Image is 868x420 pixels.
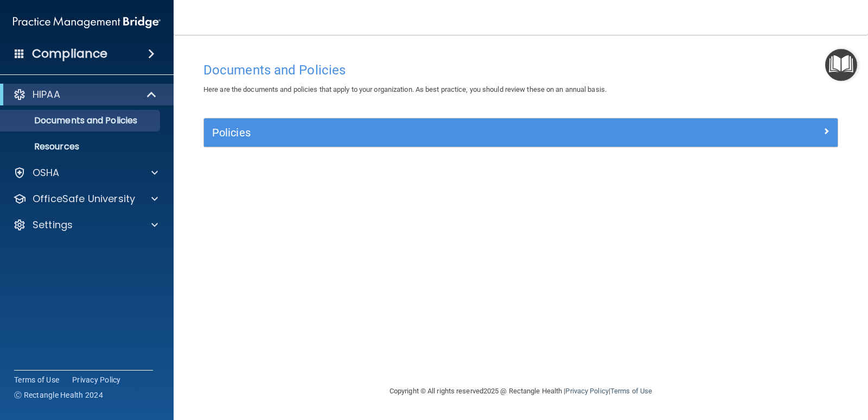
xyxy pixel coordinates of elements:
[7,115,155,126] p: Documents and Policies
[32,46,107,61] h4: Compliance
[203,85,607,93] span: Here are the documents and policies that apply to your organization. As best practice, you should...
[14,390,103,400] span: Ⓒ Rectangle Health 2024
[565,387,608,395] a: Privacy Policy
[33,88,60,101] p: HIPAA
[203,63,838,77] h4: Documents and Policies
[323,374,719,409] div: Copyright © All rights reserved 2025 @ Rectangle Health | |
[7,141,155,152] p: Resources
[33,218,73,231] p: Settings
[72,374,121,385] a: Privacy Policy
[14,374,59,385] a: Terms of Use
[212,124,829,141] a: Policies
[825,49,857,81] button: Open Resource Center
[13,88,157,101] a: HIPAA
[610,387,652,395] a: Terms of Use
[33,166,60,179] p: OSHA
[13,192,158,205] a: OfficeSafe University
[33,192,135,205] p: OfficeSafe University
[212,127,671,139] h5: Policies
[13,166,158,179] a: OSHA
[13,11,161,33] img: PMB logo
[13,218,158,231] a: Settings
